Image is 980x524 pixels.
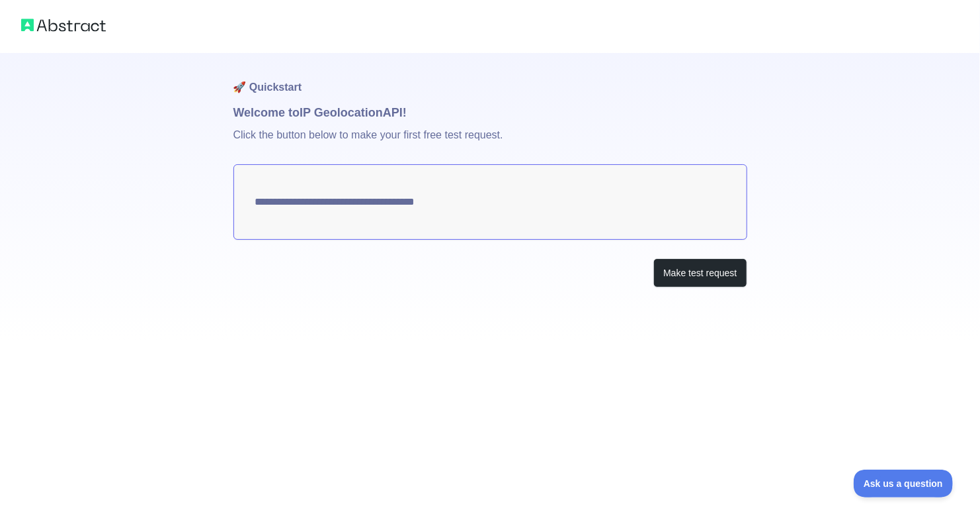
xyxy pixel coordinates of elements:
[653,258,747,288] button: Make test request
[21,16,106,34] img: Abstract logo
[233,122,747,164] p: Click the button below to make your first free test request.
[233,53,747,103] h1: 🚀 Quickstart
[854,470,954,498] iframe: Toggle Customer Support
[233,103,747,122] h1: Welcome to IP Geolocation API!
